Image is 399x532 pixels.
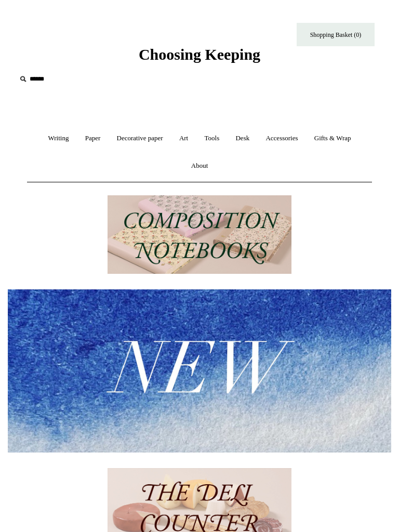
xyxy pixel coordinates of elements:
[78,125,108,152] a: Paper
[139,54,260,61] a: Choosing Keeping
[258,125,305,152] a: Accessories
[108,195,291,274] img: 202302 Composition ledgers.jpg__PID:69722ee6-fa44-49dd-a067-31375e5d54ec
[197,125,227,152] a: Tools
[110,125,170,152] a: Decorative paper
[228,125,257,152] a: Desk
[139,46,260,63] span: Choosing Keeping
[184,152,216,180] a: About
[307,125,358,152] a: Gifts & Wrap
[172,125,195,152] a: Art
[8,289,391,453] img: New.jpg__PID:f73bdf93-380a-4a35-bcfe-7823039498e1
[41,125,76,152] a: Writing
[297,23,375,46] a: Shopping Basket (0)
